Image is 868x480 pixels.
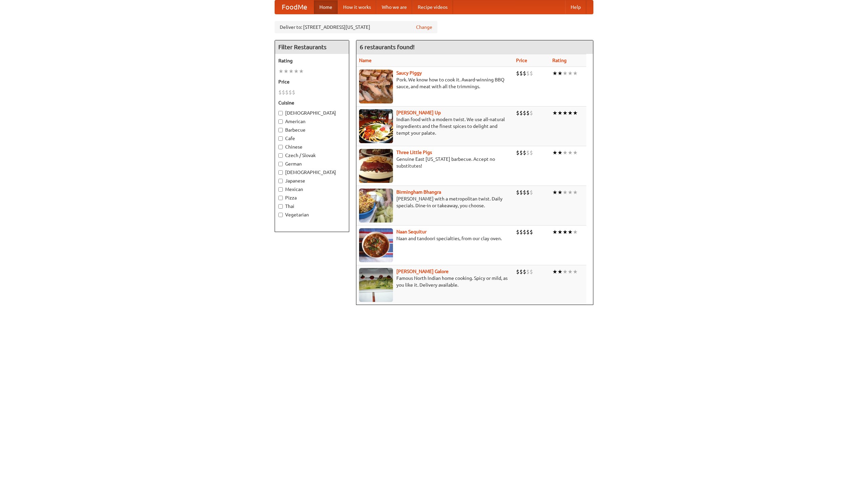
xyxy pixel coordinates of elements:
[278,89,282,96] li: $
[563,149,568,156] li: ★
[530,109,533,117] li: $
[573,109,578,117] li: ★
[557,149,563,156] li: ★
[526,70,530,77] li: $
[278,135,346,142] label: Cafe
[289,89,292,96] li: $
[530,189,533,196] li: $
[278,145,283,149] input: Chinese
[299,68,304,75] li: ★
[278,57,346,64] h5: Rating
[278,118,346,125] label: American
[516,189,519,196] li: $
[557,228,563,236] li: ★
[519,228,523,236] li: $
[523,268,526,275] li: $
[573,228,578,236] li: ★
[359,195,511,209] p: [PERSON_NAME] with a metropolitan twist. Daily specials. Dine-in or takeaway, you choose.
[552,70,557,77] li: ★
[573,189,578,196] li: ★
[278,111,283,115] input: [DEMOGRAPHIC_DATA]
[396,269,449,274] a: [PERSON_NAME] Galore
[396,70,422,76] a: Saucy Piggy
[278,152,346,159] label: Czech / Slovak
[519,109,523,117] li: $
[359,189,393,223] img: bhangra.jpg
[278,68,283,75] li: ★
[359,228,393,262] img: naansequitur.jpg
[516,228,519,236] li: $
[519,189,523,196] li: $
[359,268,393,302] img: currygalore.jpg
[278,194,346,201] label: Pizza
[359,70,393,103] img: saucy.jpg
[516,268,519,275] li: $
[557,268,563,275] li: ★
[557,109,563,117] li: ★
[359,149,393,183] img: littlepigs.jpg
[278,187,283,192] input: Mexican
[278,213,283,217] input: Vegetarian
[278,99,346,106] h5: Cuisine
[516,149,519,156] li: $
[563,70,568,77] li: ★
[519,70,523,77] li: $
[412,0,453,14] a: Recipe videos
[526,268,530,275] li: $
[359,275,511,288] p: Famous North Indian home cooking. Spicy or mild, as you like it. Delivery available.
[552,189,557,196] li: ★
[526,228,530,236] li: $
[275,21,437,33] div: Deliver to: [STREET_ADDRESS][US_STATE]
[275,0,314,14] a: FoodMe
[516,70,519,77] li: $
[278,110,346,116] label: [DEMOGRAPHIC_DATA]
[396,110,441,115] a: [PERSON_NAME] Up
[573,149,578,156] li: ★
[557,189,563,196] li: ★
[278,196,283,200] input: Pizza
[573,268,578,275] li: ★
[359,58,372,63] a: Name
[376,0,412,14] a: Who we are
[278,169,346,176] label: [DEMOGRAPHIC_DATA]
[278,153,283,158] input: Czech / Slovak
[285,89,289,96] li: $
[573,70,578,77] li: ★
[278,162,283,166] input: German
[563,189,568,196] li: ★
[359,156,511,169] p: Genuine East [US_STATE] barbecue. Accept no substitutes!
[568,228,573,236] li: ★
[278,186,346,193] label: Mexican
[278,143,346,150] label: Chinese
[552,268,557,275] li: ★
[278,177,346,184] label: Japanese
[278,136,283,141] input: Cafe
[519,268,523,275] li: $
[530,268,533,275] li: $
[396,229,427,234] a: Naan Sequitur
[568,70,573,77] li: ★
[519,149,523,156] li: $
[282,89,285,96] li: $
[530,228,533,236] li: $
[396,189,441,195] a: Birmingham Bhangra
[557,70,563,77] li: ★
[552,228,557,236] li: ★
[526,189,530,196] li: $
[523,189,526,196] li: $
[278,179,283,183] input: Japanese
[396,150,432,155] a: Three Little Pigs
[359,109,393,143] img: curryup.jpg
[526,149,530,156] li: $
[568,149,573,156] li: ★
[523,228,526,236] li: $
[526,109,530,117] li: $
[278,211,346,218] label: Vegetarian
[523,109,526,117] li: $
[523,149,526,156] li: $
[278,127,346,133] label: Barbecue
